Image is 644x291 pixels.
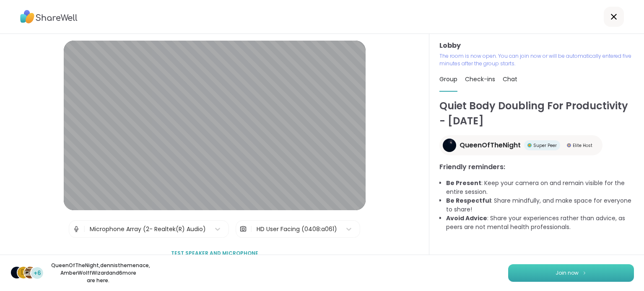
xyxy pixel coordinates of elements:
img: Super Peer [527,143,532,147]
span: d [21,267,26,278]
img: ShareWell Logomark [582,270,587,275]
button: Join now [508,264,634,282]
span: Group [439,75,457,83]
span: | [83,221,86,237]
div: HD User Facing (0408:a061) [257,225,337,234]
b: Avoid Advice [446,214,487,222]
span: | [250,221,252,237]
span: Elite Host [573,142,592,149]
h3: Friendly reminders: [439,162,634,172]
span: +6 [34,269,41,278]
p: The room is now open. You can join now or will be automatically entered five minutes after the gr... [439,52,634,67]
img: Camera [239,221,247,237]
li: : Share mindfully, and make space for everyone to share! [446,196,634,214]
span: QueenOfTheNight [460,140,521,150]
img: Microphone [73,221,80,237]
li: : Keep your camera on and remain visible for the entire session. [446,179,634,196]
div: Microphone Array (2- Realtek(R) Audio) [90,225,206,234]
span: Join now [556,269,579,277]
span: Test speaker and microphone [171,250,258,257]
img: QueenOfTheNight [443,139,456,152]
a: QueenOfTheNightQueenOfTheNightSuper PeerSuper PeerElite HostElite Host [439,135,602,155]
b: Be Respectful [446,196,491,205]
b: Be Present [446,179,481,187]
span: Chat [503,75,517,83]
p: QueenOfTheNight , dennisthemenace , AmberWolffWizard and 6 more are here. [51,262,145,284]
img: QueenOfTheNight [11,267,23,278]
h3: Lobby [439,41,634,51]
img: AmberWolffWizard [24,267,36,278]
span: Check-ins [465,75,495,83]
li: : Share your experiences rather than advice, as peers are not mental health professionals. [446,214,634,232]
button: Test speaker and microphone [168,245,262,262]
img: Elite Host [567,143,571,147]
h1: Quiet Body Doubling For Productivity - [DATE] [439,98,634,129]
span: Super Peer [533,142,557,149]
img: ShareWell Logo [20,7,78,26]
